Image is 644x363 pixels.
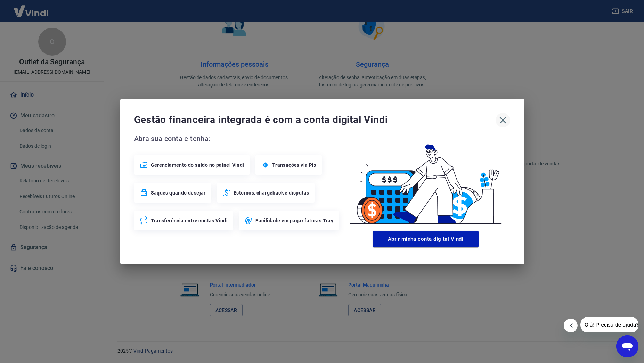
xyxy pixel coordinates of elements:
[4,5,58,10] span: Olá! Precisa de ajuda?
[580,317,638,332] iframe: Mensagem da empresa
[151,162,244,168] span: Gerenciamento do saldo no painel Vindi
[272,162,316,168] span: Transações via Pix
[134,133,341,144] span: Abra sua conta e tenha:
[373,231,479,247] button: Abrir minha conta digital Vindi
[616,335,638,357] iframe: Botão para abrir a janela de mensagens
[564,319,578,332] iframe: Fechar mensagem
[255,217,333,224] span: Facilidade em pagar faturas Tray
[151,189,206,196] span: Saques quando desejar
[341,133,510,228] img: Good Billing
[234,189,309,196] span: Estornos, chargeback e disputas
[134,113,496,127] span: Gestão financeira integrada é com a conta digital Vindi
[151,217,228,224] span: Transferência entre contas Vindi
